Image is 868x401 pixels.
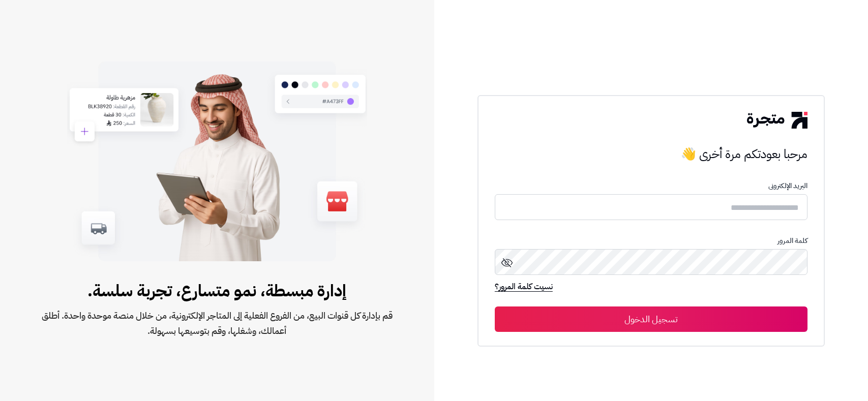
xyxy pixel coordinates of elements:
h3: مرحبا بعودتكم مرة أخرى 👋 [495,144,807,164]
p: البريد الإلكترونى [495,182,807,190]
span: قم بإدارة كل قنوات البيع، من الفروع الفعلية إلى المتاجر الإلكترونية، من خلال منصة موحدة واحدة. أط... [33,308,402,338]
button: تسجيل الدخول [495,306,807,332]
p: كلمة المرور [495,237,807,245]
img: logo-2.png [747,112,807,128]
a: نسيت كلمة المرور؟ [495,281,553,295]
span: إدارة مبسطة، نمو متسارع، تجربة سلسة. [33,279,402,303]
